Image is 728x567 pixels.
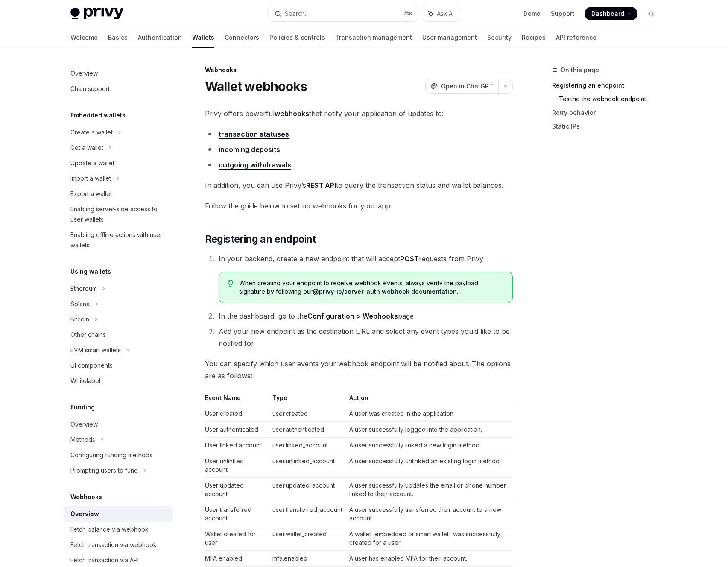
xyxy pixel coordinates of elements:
[219,327,510,348] span: Add your new endpoint as the destination URL and select any event types you’d like to be notified...
[205,179,513,191] span: In addition, you can use Privy’s to query the transaction status and wallet balances.
[70,266,111,277] h5: Using wallets
[313,288,457,295] a: @privy-io/server-auth webhook documentation
[487,27,512,48] a: Security
[70,68,98,79] div: Overview
[552,79,665,92] a: Registering an endpoint
[205,502,269,526] td: User transferred account
[585,7,637,20] a: Dashboard
[269,438,346,453] td: user.linked_account
[70,402,95,412] h5: Funding
[64,155,173,171] a: Update a wallet
[551,9,574,18] a: Support
[192,27,214,48] a: Wallets
[437,9,454,18] span: Ask AI
[70,360,113,371] div: UI components
[64,358,173,373] a: UI components
[644,7,658,20] button: Toggle dark mode
[522,27,546,48] a: Recipes
[346,438,513,453] td: A user successfully linked a new login method.
[552,106,665,120] a: Retry behavior
[70,283,97,294] div: Ethereum
[219,312,414,320] span: In the dashboard, go to the page
[285,9,309,19] div: Search...
[219,161,291,170] a: outgoing withdrawals
[205,358,513,382] span: You can specify which user events your webhook endpoint will be notified about. The options are a...
[205,79,307,94] h1: Wallet webhooks
[422,27,477,48] a: User management
[64,66,173,81] a: Overview
[70,204,168,225] div: Enabling server-side access to user wallets
[552,120,665,133] a: Static IPs
[70,8,123,20] img: light logo
[70,27,98,48] a: Welcome
[70,230,168,250] div: Enabling offline actions with user wallets
[70,127,113,137] div: Create a wallet
[346,453,513,478] td: A user successfully unlinked an existing login method.
[70,314,89,324] div: Bitcoin
[205,66,513,74] div: Webhooks
[306,181,336,190] a: REST API
[225,27,259,48] a: Connectors
[346,422,513,438] td: A user successfully logged into the application.
[425,79,498,94] button: Open in ChatGPT
[346,406,513,422] td: A user was created in the application.
[205,232,316,246] span: Registering an endpoint
[346,551,513,567] td: A user has enabled MFA for their account.
[64,202,173,227] a: Enabling server-side access to user wallets
[591,9,624,18] span: Dashboard
[205,551,269,567] td: MFA enabled
[70,540,157,550] div: Fetch transaction via webhook
[523,9,541,18] a: Demo
[205,438,269,453] td: User linked account
[269,394,346,406] th: Type
[559,92,665,106] a: Testing the webhook endpoint
[275,109,309,118] strong: webhooks
[556,27,596,48] a: API reference
[64,373,173,389] a: Whitelabel
[205,108,513,120] span: Privy offers powerful that notify your application of updates to:
[404,10,413,17] span: ⌘ K
[70,376,100,386] div: Whitelabel
[346,502,513,526] td: A user successfully transferred their account to a new account.
[335,27,412,48] a: Transaction management
[205,453,269,478] td: User unlinked account
[70,492,102,502] h5: Webhooks
[269,6,418,21] button: Search...⌘K
[346,478,513,502] td: A user successfully updates the email or phone number linked to their account.
[205,526,269,551] td: Wallet created for user
[70,509,99,519] div: Overview
[441,82,493,91] span: Open in ChatGPT
[70,110,126,120] h5: Embedded wallets
[422,6,460,21] button: Ask AI
[346,394,513,406] th: Action
[64,537,173,552] a: Fetch transaction via webhook
[70,173,111,184] div: Import a wallet
[70,555,139,565] div: Fetch transaction via API
[64,417,173,432] a: Overview
[70,450,152,460] div: Configuring funding methods
[70,330,106,340] div: Other chains
[70,524,149,535] div: Fetch balance via webhook
[269,406,346,422] td: user.created
[307,312,398,320] strong: Configuration > Webhooks
[70,158,114,168] div: Update a wallet
[108,27,128,48] a: Basics
[64,447,173,463] a: Configuring funding methods
[70,143,103,153] div: Get a wallet
[64,522,173,537] a: Fetch balance via webhook
[205,406,269,422] td: User created
[205,200,513,212] span: Follow the guide below to set up webhooks for your app.
[219,145,280,154] a: incoming deposits
[64,186,173,202] a: Export a wallet
[269,526,346,551] td: user.wallet_created
[228,280,234,287] svg: Tip
[70,465,138,476] div: Prompting users to fund
[239,279,503,296] span: When creating your endpoint to receive webhook events, always verify the payload signature by fol...
[205,394,269,406] th: Event Name
[64,506,173,522] a: Overview
[205,422,269,438] td: User authenticated
[64,227,173,253] a: Enabling offline actions with user wallets
[561,65,599,75] span: On this page
[70,84,110,94] div: Chain support
[138,27,182,48] a: Authentication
